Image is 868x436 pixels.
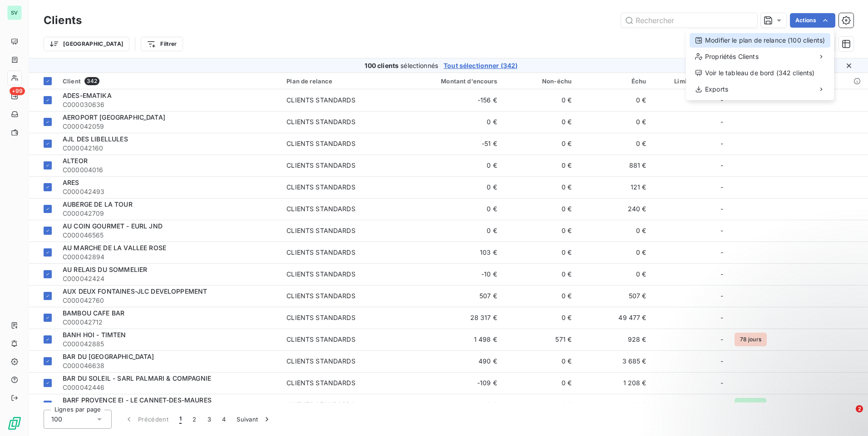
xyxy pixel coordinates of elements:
span: Propriétés Clients [705,52,759,61]
iframe: Intercom notifications message [686,348,868,412]
span: 2 [856,405,863,412]
iframe: Intercom live chat [837,405,859,427]
div: Actions [686,29,834,100]
div: Voir le tableau de bord (342 clients) [690,66,830,80]
div: Modifier le plan de relance (100 clients) [690,33,830,48]
span: Exports [705,85,728,94]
